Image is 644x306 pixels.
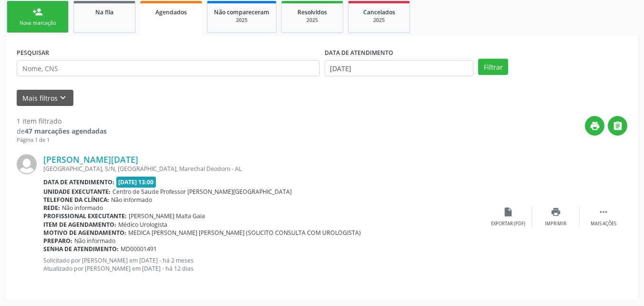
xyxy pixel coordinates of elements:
[43,188,111,196] b: Unidade executante:
[545,221,566,227] div: Imprimir
[598,207,609,217] i: 
[478,59,508,75] button: Filtrar
[43,221,116,229] b: Item de agendamento:
[503,207,513,217] i: insert_drive_file
[288,17,336,24] div: 2025
[14,20,61,27] div: Nova marcação
[43,154,138,165] a: [PERSON_NAME][DATE]
[128,229,361,237] span: MEDICA [PERSON_NAME] [PERSON_NAME] (SOLICITO CONSULTA COM UROLOGISTA)
[155,8,187,16] span: Agendados
[214,8,269,16] span: Não compareceram
[17,90,73,106] button: Mais filtroskeyboard_arrow_down
[17,45,49,60] label: PESQUISAR
[121,245,157,253] span: MD00001491
[25,127,107,136] strong: 47 marcações agendadas
[17,136,107,144] div: Página 1 de 1
[58,93,68,103] i: keyboard_arrow_down
[43,212,127,220] b: Profissional executante:
[111,196,152,204] span: Não informado
[43,196,109,204] b: Telefone da clínica:
[551,207,561,217] i: print
[129,212,205,220] span: [PERSON_NAME] Malta Gaia
[613,121,623,131] i: 
[43,165,484,173] div: [GEOGRAPHIC_DATA], S/N, [GEOGRAPHIC_DATA], Marechal Deodoro - AL
[590,121,600,131] i: print
[43,178,114,186] b: Data de atendimento:
[491,221,525,227] div: Exportar (PDF)
[17,116,107,126] div: 1 item filtrado
[17,154,37,174] img: img
[116,177,156,188] span: [DATE] 13:00
[608,116,627,136] button: 
[43,256,484,273] p: Solicitado por [PERSON_NAME] em [DATE] - há 2 meses Atualizado por [PERSON_NAME] em [DATE] - há 1...
[363,8,395,16] span: Cancelados
[62,204,103,212] span: Não informado
[17,126,107,136] div: de
[74,237,115,245] span: Não informado
[43,245,119,253] b: Senha de atendimento:
[591,221,616,227] div: Mais ações
[43,237,72,245] b: Preparo:
[118,221,167,229] span: Médico Urologista
[32,7,43,17] div: person_add
[112,188,292,196] span: Centro de Saude Professor [PERSON_NAME][GEOGRAPHIC_DATA]
[43,204,60,212] b: Rede:
[95,8,113,16] span: Na fila
[325,60,474,76] input: Selecione um intervalo
[585,116,604,136] button: print
[214,17,269,24] div: 2025
[325,45,393,60] label: DATA DE ATENDIMENTO
[297,8,327,16] span: Resolvidos
[17,60,320,76] input: Nome, CNS
[355,17,403,24] div: 2025
[43,229,126,237] b: Motivo de agendamento:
